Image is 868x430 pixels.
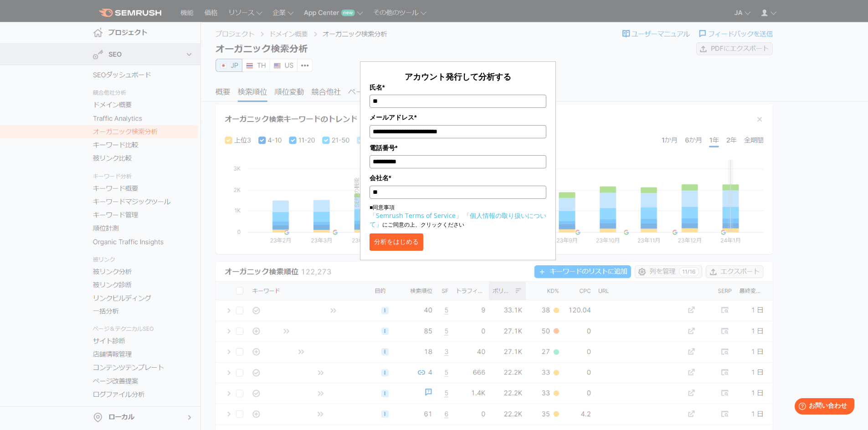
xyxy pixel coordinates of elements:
[370,143,546,153] label: 電話番号*
[370,211,546,228] a: 「個人情報の取り扱いについて」
[370,112,546,122] label: メールアドレス*
[370,233,423,251] button: 分析をはじめる
[405,71,511,82] span: アカウント発行して分析する
[787,395,858,420] iframe: Help widget launcher
[370,203,546,229] p: ■同意事項 にご同意の上、クリックください
[370,211,462,220] a: 「Semrush Terms of Service」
